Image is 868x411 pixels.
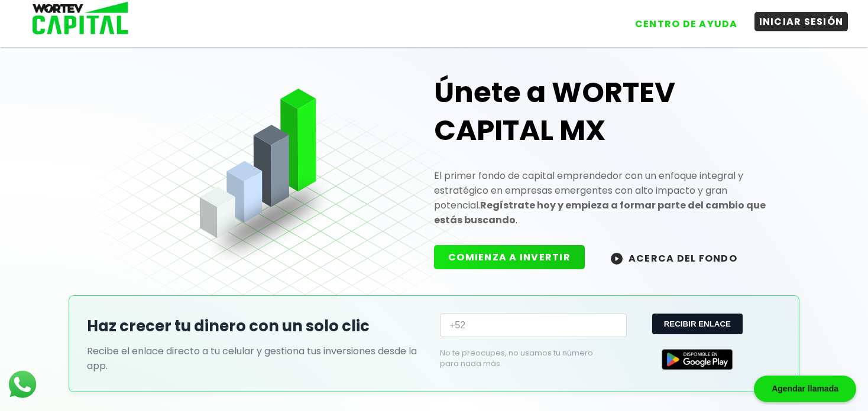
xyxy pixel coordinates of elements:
[434,250,597,264] a: COMIENZA A INVERTIR
[597,245,752,270] button: ACERCA DEL FONDO
[87,344,428,373] p: Recibe el enlace directo a tu celular y gestiona tus inversiones desde la app.
[754,376,856,402] div: Agendar llamada
[434,74,781,149] h1: Únete a WORTEV CAPITAL MX
[611,253,623,265] img: wortev-capital-acerca-del-fondo
[434,168,781,227] p: El primer fondo de capital emprendedor con un enfoque integral y estratégico en empresas emergent...
[434,198,766,227] strong: Regístrate hoy y empieza a formar parte del cambio que estás buscando
[6,368,39,401] img: logos_whatsapp-icon.242b2217.svg
[743,5,848,34] a: INICIAR SESIÓN
[440,348,608,369] p: No te preocupes, no usamos tu número para nada más.
[754,12,848,31] button: INICIAR SESIÓN
[618,5,743,34] a: CENTRO DE AYUDA
[662,349,733,370] img: Google Play
[434,245,585,269] button: COMIENZA A INVERTIR
[630,14,743,34] button: CENTRO DE AYUDA
[87,315,428,338] h2: Haz crecer tu dinero con un solo clic
[652,314,743,334] button: RECIBIR ENLACE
